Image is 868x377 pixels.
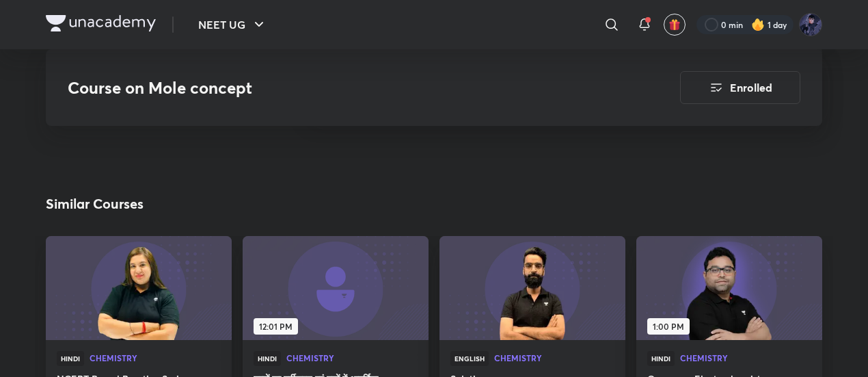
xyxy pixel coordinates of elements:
[647,351,675,366] span: Hindi
[680,71,800,104] button: Enrolled
[190,11,275,38] button: NEET UG
[241,235,430,341] img: new-thumbnail
[254,351,281,366] span: Hindi
[636,236,822,340] a: new-thumbnail1:00 PM
[44,235,233,341] img: new-thumbnail
[439,236,625,340] a: new-thumbnail
[437,235,627,341] img: new-thumbnail
[634,235,824,341] img: new-thumbnail
[286,354,418,363] a: Chemistry
[68,78,603,98] h3: Course on Mole concept
[680,354,811,362] span: Chemistry
[46,194,144,214] h2: Similar Courses
[46,15,156,31] img: Company Logo
[286,354,418,362] span: Chemistry
[90,354,221,362] span: Chemistry
[664,14,686,36] button: avatar
[799,13,822,36] img: Mayank Singh
[57,351,84,366] span: Hindi
[46,236,232,340] a: new-thumbnail
[243,236,429,340] a: new-thumbnail12:01 PM
[680,354,811,363] a: Chemistry
[751,18,765,31] img: streak
[46,15,156,35] a: Company Logo
[494,354,614,363] a: Chemistry
[254,318,298,335] span: 12:01 PM
[494,354,614,362] span: Chemistry
[450,351,489,366] span: English
[90,354,221,363] a: Chemistry
[647,318,690,335] span: 1:00 PM
[668,18,681,31] img: avatar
